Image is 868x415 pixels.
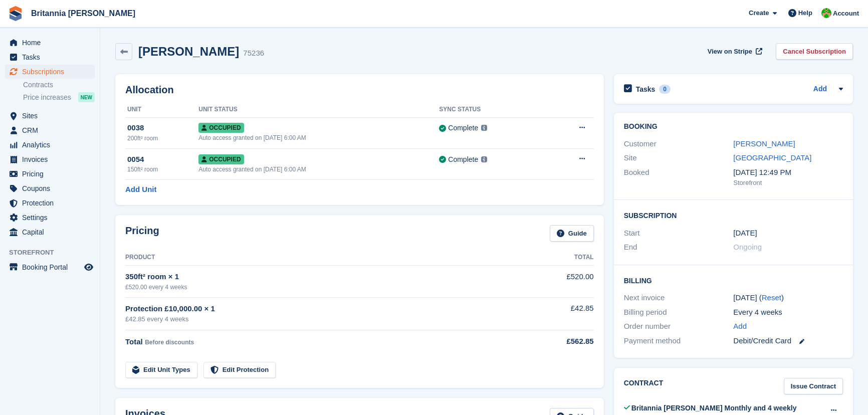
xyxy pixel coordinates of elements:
div: End [624,242,734,253]
div: £562.85 [522,336,594,347]
div: £42.85 every 4 weeks [125,314,522,324]
a: menu [5,260,95,274]
span: Create [749,8,769,18]
a: menu [5,109,95,123]
a: Cancel Subscription [776,43,853,60]
th: Product [125,250,522,266]
time: 2025-03-10 01:00:00 UTC [733,228,757,239]
img: icon-info-grey-7440780725fd019a000dd9b08b2336e03edf1995a4989e88bcd33f0948082b44.svg [481,156,487,162]
img: stora-icon-8386f47178a22dfd0bd8f6a31ec36ba5ce8667c1dd55bd0f319d3a0aa187defe.svg [8,6,23,21]
h2: Billing [624,275,843,285]
a: menu [5,225,95,239]
h2: Contract [624,378,664,394]
div: NEW [78,92,95,102]
a: Guide [550,225,594,242]
img: Wendy Thorp [821,8,831,18]
th: Unit Status [198,102,439,118]
span: Capital [22,225,82,239]
span: Tasks [22,50,82,64]
h2: Booking [624,123,843,131]
td: £520.00 [522,266,594,297]
span: Analytics [22,138,82,152]
img: icon-info-grey-7440780725fd019a000dd9b08b2336e03edf1995a4989e88bcd33f0948082b44.svg [481,125,487,131]
a: Add [733,321,747,332]
a: Issue Contract [784,378,843,394]
span: Home [22,36,82,50]
div: Billing period [624,307,734,318]
a: [GEOGRAPHIC_DATA] [733,153,811,162]
div: 200ft² room [127,134,198,143]
span: Subscriptions [22,65,82,79]
span: Price increases [23,93,71,102]
span: Settings [22,211,82,225]
span: Help [798,8,812,18]
a: menu [5,167,95,181]
a: Contracts [23,80,95,90]
a: Add [813,84,827,95]
div: Next invoice [624,292,734,304]
div: Payment method [624,335,734,347]
div: 0054 [127,154,198,165]
span: Invoices [22,152,82,166]
div: Complete [448,123,478,133]
a: Add Unit [125,184,156,195]
a: [PERSON_NAME] [733,139,795,148]
div: Protection £10,000.00 × 1 [125,303,522,315]
div: Order number [624,321,734,332]
span: Total [125,337,143,346]
td: £42.85 [522,297,594,330]
div: Customer [624,138,734,150]
a: menu [5,152,95,166]
h2: Subscription [624,210,843,220]
div: Debit/Credit Card [733,335,843,347]
div: Auto access granted on [DATE] 6:00 AM [198,133,439,142]
h2: Pricing [125,225,159,242]
span: Before discounts [145,339,194,346]
a: Edit Unit Types [125,362,197,378]
a: Reset [762,293,781,302]
div: 75236 [243,48,264,59]
a: menu [5,123,95,137]
div: 150ft² room [127,165,198,174]
h2: Allocation [125,84,594,96]
div: Complete [448,154,478,165]
div: 350ft² room × 1 [125,271,522,283]
a: menu [5,65,95,79]
div: Auto access granted on [DATE] 6:00 AM [198,165,439,174]
a: menu [5,196,95,210]
div: [DATE] ( ) [733,292,843,304]
span: Sites [22,109,82,123]
div: [DATE] 12:49 PM [733,167,843,178]
div: Site [624,152,734,164]
a: Edit Protection [203,362,276,378]
span: Coupons [22,181,82,195]
span: Occupied [198,154,244,164]
div: 0038 [127,122,198,134]
div: Storefront [733,178,843,188]
span: Protection [22,196,82,210]
a: Price increases NEW [23,92,95,103]
h2: Tasks [636,85,656,94]
a: menu [5,181,95,195]
span: View on Stripe [708,47,752,57]
a: Preview store [83,261,95,273]
th: Unit [125,102,198,118]
span: Booking Portal [22,260,82,274]
span: CRM [22,123,82,137]
div: 0 [659,85,671,94]
span: Ongoing [733,243,762,251]
th: Sync Status [439,102,547,118]
a: menu [5,138,95,152]
span: Account [833,9,859,19]
div: £520.00 every 4 weeks [125,283,522,292]
div: Start [624,228,734,239]
th: Total [522,250,594,266]
div: Booked [624,167,734,188]
span: Storefront [9,248,100,258]
a: Britannia [PERSON_NAME] [27,5,139,22]
span: Occupied [198,123,244,133]
h2: [PERSON_NAME] [138,45,239,58]
a: View on Stripe [704,43,764,60]
div: Every 4 weeks [733,307,843,318]
a: menu [5,36,95,50]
